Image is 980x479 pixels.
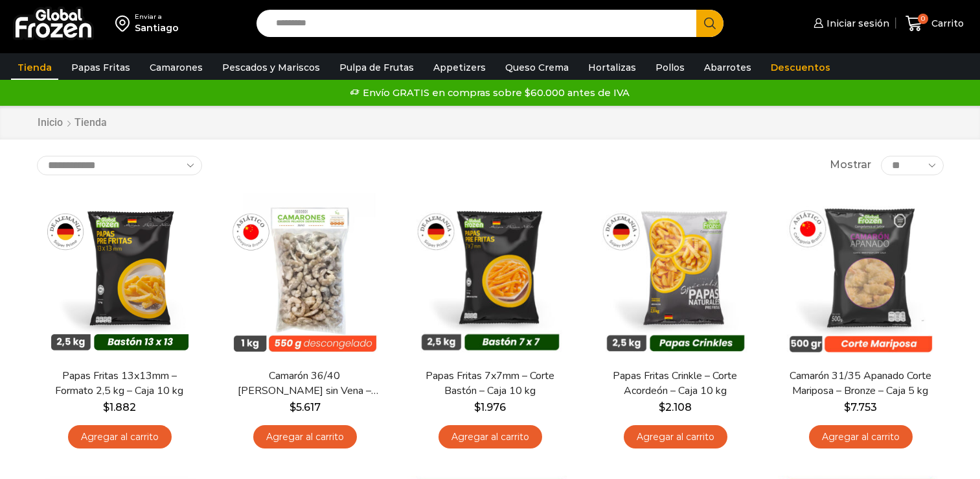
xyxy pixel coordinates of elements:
[290,401,321,413] bdi: 5.617
[103,401,136,413] bdi: 1.882
[764,55,837,80] a: Descuentos
[11,55,58,80] a: Tienda
[786,369,935,399] a: Camarón 31/35 Apanado Corte Mariposa – Bronze – Caja 5 kg
[103,401,109,413] span: $
[74,116,107,129] h1: Tienda
[290,401,296,413] span: $
[230,369,379,399] a: Camarón 36/40 [PERSON_NAME] sin Vena – Bronze – Caja 10 kg
[830,158,871,173] span: Mostrar
[135,21,179,34] div: Santiago
[499,55,575,80] a: Queso Crema
[918,14,928,24] span: 0
[37,116,107,130] nav: Breadcrumb
[68,425,172,449] a: Agregar al carrito: “Papas Fritas 13x13mm - Formato 2,5 kg - Caja 10 kg”
[415,369,564,399] a: Papas Fritas 7x7mm – Corte Bastón – Caja 10 kg
[902,8,967,39] a: 0 Carrito
[823,17,889,30] span: Iniciar sesión
[65,55,137,80] a: Papas Fritas
[37,156,202,175] select: Pedido de la tienda
[216,55,326,80] a: Pescados y Mariscos
[659,401,665,413] span: $
[624,425,727,449] a: Agregar al carrito: “Papas Fritas Crinkle - Corte Acordeón - Caja 10 kg”
[696,10,724,37] button: Search button
[844,401,877,413] bdi: 7.753
[844,401,850,413] span: $
[253,425,357,449] a: Agregar al carrito: “Camarón 36/40 Crudo Pelado sin Vena - Bronze - Caja 10 kg”
[135,12,179,21] div: Enviar a
[659,401,692,413] bdi: 2.108
[474,401,481,413] span: $
[427,55,492,80] a: Appetizers
[333,55,420,80] a: Pulpa de Frutas
[649,55,691,80] a: Pollos
[600,369,749,399] a: Papas Fritas Crinkle – Corte Acordeón – Caja 10 kg
[45,369,194,399] a: Papas Fritas 13x13mm – Formato 2,5 kg – Caja 10 kg
[143,55,209,80] a: Camarones
[582,55,643,80] a: Hortalizas
[928,17,964,30] span: Carrito
[474,401,506,413] bdi: 1.976
[810,10,889,36] a: Iniciar sesión
[439,425,542,449] a: Agregar al carrito: “Papas Fritas 7x7mm - Corte Bastón - Caja 10 kg”
[115,12,135,34] img: address-field-icon.svg
[37,116,63,130] a: Inicio
[698,55,758,80] a: Abarrotes
[809,425,913,449] a: Agregar al carrito: “Camarón 31/35 Apanado Corte Mariposa - Bronze - Caja 5 kg”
